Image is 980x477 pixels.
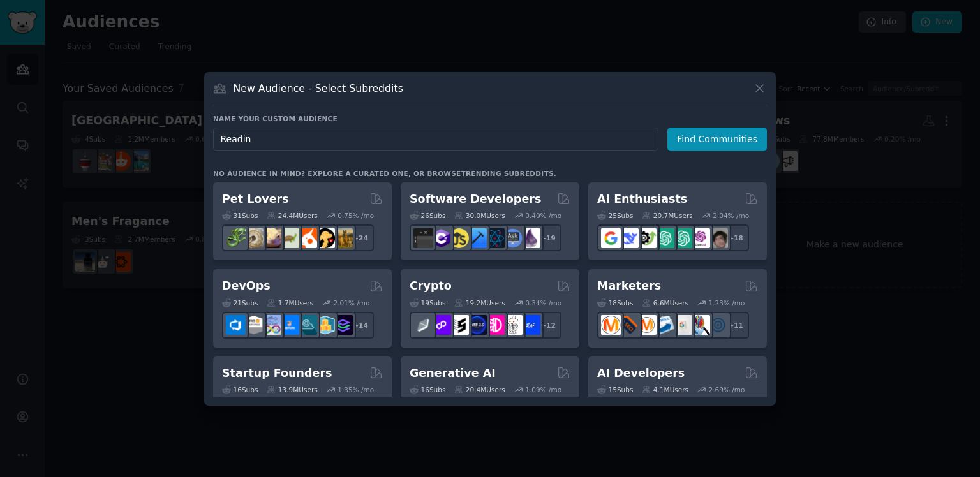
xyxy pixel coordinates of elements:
img: chatgpt_promptDesign [655,228,674,248]
div: 2.04 % /mo [713,211,749,220]
div: 0.34 % /mo [525,298,561,307]
img: AskMarketing [637,315,657,335]
div: 13.9M Users [267,385,317,394]
div: + 12 [535,312,561,339]
img: OpenAIDev [690,228,710,248]
h2: Pet Lovers [222,191,289,207]
img: iOSProgramming [467,228,487,248]
img: turtle [279,228,299,248]
h2: AI Developers [597,365,685,381]
div: No audience in mind? Explore a curated one, or browse . [213,169,556,178]
div: 21 Sub s [222,298,258,307]
img: 0xPolygon [431,315,451,335]
img: platformengineering [297,315,317,335]
img: ballpython [244,228,264,248]
img: googleads [672,315,692,335]
img: defiblockchain [485,315,505,335]
div: 18 Sub s [597,298,633,307]
h2: Generative AI [410,365,496,381]
a: trending subreddits [461,170,553,177]
div: 19.2M Users [454,298,505,307]
div: + 14 [347,312,374,339]
div: 0.40 % /mo [525,211,561,220]
h3: New Audience - Select Subreddits [234,82,403,95]
div: 24.4M Users [267,211,317,220]
h2: Startup Founders [222,365,332,381]
img: PetAdvice [315,228,335,248]
img: ethfinance [413,315,433,335]
img: leopardgeckos [262,228,281,248]
div: 1.09 % /mo [525,385,561,394]
img: software [413,228,433,248]
div: 6.6M Users [642,298,688,307]
div: + 18 [722,224,749,251]
img: Docker_DevOps [262,315,281,335]
div: 1.23 % /mo [709,298,745,307]
h2: AI Enthusiasts [597,191,687,207]
img: content_marketing [601,315,621,335]
img: DeepSeek [619,228,639,248]
img: herpetology [226,228,246,248]
div: 31 Sub s [222,211,258,220]
div: + 19 [535,224,561,251]
div: 25 Sub s [597,211,633,220]
img: learnjavascript [449,228,469,248]
div: + 11 [722,312,749,339]
div: 26 Sub s [410,211,445,220]
div: 1.7M Users [267,298,313,307]
img: AItoolsCatalog [637,228,657,248]
h2: Crypto [410,278,452,294]
h2: Marketers [597,278,661,294]
h3: Name your custom audience [213,114,767,123]
h2: Software Developers [410,191,541,207]
div: 15 Sub s [597,385,633,394]
div: 16 Sub s [410,385,445,394]
img: OnlineMarketing [708,315,728,335]
img: csharp [431,228,451,248]
input: Pick a short name, like "Digital Marketers" or "Movie-Goers" [213,128,658,151]
img: MarketingResearch [690,315,710,335]
div: 20.7M Users [642,211,692,220]
img: PlatformEngineers [333,315,353,335]
img: AWS_Certified_Experts [244,315,264,335]
img: DevOpsLinks [279,315,299,335]
div: 2.69 % /mo [709,385,745,394]
img: azuredevops [226,315,246,335]
img: AskComputerScience [503,228,523,248]
div: 4.1M Users [642,385,688,394]
img: chatgpt_prompts_ [672,228,692,248]
img: Emailmarketing [655,315,674,335]
img: cockatiel [297,228,317,248]
img: ArtificalIntelligence [708,228,728,248]
div: 20.4M Users [454,385,505,394]
div: 30.0M Users [454,211,505,220]
img: elixir [521,228,540,248]
img: aws_cdk [315,315,335,335]
img: GoogleGeminiAI [601,228,621,248]
div: 2.01 % /mo [334,298,370,307]
div: 0.75 % /mo [338,211,374,220]
div: + 24 [347,224,374,251]
h2: DevOps [222,278,271,294]
img: CryptoNews [503,315,523,335]
div: 19 Sub s [410,298,445,307]
img: web3 [467,315,487,335]
img: defi_ [521,315,540,335]
img: ethstaker [449,315,469,335]
button: Find Communities [667,128,767,151]
img: reactnative [485,228,505,248]
div: 16 Sub s [222,385,258,394]
img: bigseo [619,315,639,335]
div: 1.35 % /mo [338,385,374,394]
img: dogbreed [333,228,353,248]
